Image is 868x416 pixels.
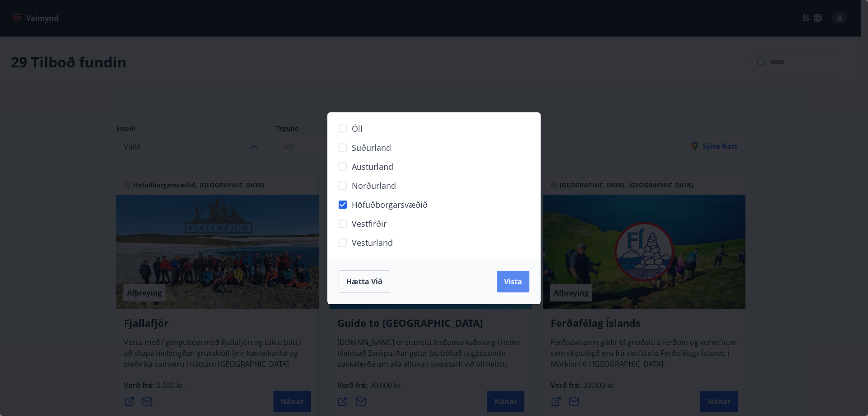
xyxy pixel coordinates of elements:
button: Vista [497,271,529,292]
span: Norðurland [352,180,396,191]
span: Austurland [352,161,393,172]
button: Hætta við [339,270,390,293]
span: Vestfirðir [352,218,387,230]
span: Hætta við [346,277,382,287]
span: Höfuðborgarsvæðið [352,199,428,210]
span: Vesturland [352,237,393,249]
span: Vista [504,277,522,287]
span: Suðurland [352,142,391,153]
span: Öll [352,123,363,134]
